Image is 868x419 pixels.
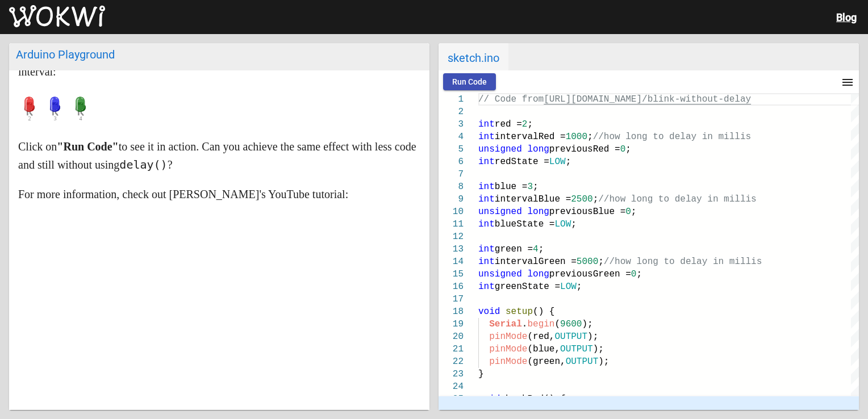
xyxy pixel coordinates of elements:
div: 22 [439,355,464,368]
div: 7 [439,168,464,181]
span: int [478,194,495,204]
span: ( [554,319,560,329]
div: 8 [439,181,464,193]
button: Run Code [443,73,496,90]
span: 0 [620,144,626,154]
span: ); [582,319,592,329]
span: OUTPUT [566,357,599,367]
div: 12 [439,231,464,243]
span: ); [598,357,609,367]
span: blue = [495,182,528,192]
span: 1000 [566,132,587,142]
span: LOW [549,157,566,167]
span: (blue, [527,344,560,354]
span: void [478,307,500,317]
div: 1 [439,93,464,106]
div: 18 [439,305,464,318]
span: ; [577,282,582,292]
span: /blink-without-delay [642,94,751,104]
div: 13 [439,243,464,255]
span: int [478,182,495,192]
span: intervalGreen = [495,257,577,267]
span: 2 [522,119,528,129]
span: pinMode [489,357,527,367]
span: unsigned [478,207,522,217]
span: unsigned [478,269,522,279]
span: //how long to delay in millis [593,132,751,142]
span: previousRed = [549,144,620,154]
span: LOW [560,282,577,292]
span: //how long to delay in millis [604,257,762,267]
span: 9600 [560,319,582,329]
div: 9 [439,193,464,206]
span: previousBlue = [549,207,625,217]
span: 5000 [577,257,598,267]
span: pinMode [489,344,527,354]
div: 16 [439,280,464,293]
span: long [527,269,549,279]
span: } [478,369,484,379]
span: ; [539,244,544,254]
span: ); [593,344,604,354]
span: //how long to delay in millis [598,194,756,204]
span: ; [625,144,631,154]
mat-icon: menu [841,76,854,89]
span: 2500 [571,194,592,204]
span: Serial [489,319,522,329]
div: 2 [439,106,464,118]
div: 3 [439,118,464,131]
div: 6 [439,156,464,168]
span: int [478,257,495,267]
span: red = [495,119,522,129]
span: OUTPUT [554,332,587,342]
strong: "Run Code" [57,140,118,153]
div: 5 [439,143,464,156]
div: Arduino Playground [16,48,423,61]
span: OUTPUT [560,344,593,354]
div: 20 [439,330,464,343]
code: delay() [119,158,167,171]
span: int [478,219,495,229]
div: 23 [439,368,464,380]
span: void [478,394,500,404]
span: sketch.ino [439,43,508,70]
span: ); [587,332,598,342]
p: Click on to see it in action. Can you achieve the same effect with less code and still without us... [18,137,420,174]
span: int [478,132,495,142]
span: int [478,119,495,129]
span: greenState = [495,282,560,292]
span: long [527,207,549,217]
span: (green, [527,357,565,367]
span: blueState = [495,219,555,229]
span: () { [533,307,554,317]
span: ; [587,132,593,142]
div: 11 [439,218,464,231]
div: 25 [439,393,464,405]
div: 15 [439,268,464,280]
div: 21 [439,343,464,355]
span: ; [571,219,577,229]
span: ; [533,182,539,192]
span: ; [631,207,637,217]
span: (red, [527,332,554,342]
span: ; [566,157,571,167]
div: 4 [439,131,464,143]
span: begin [527,319,554,329]
span: 0 [625,207,631,217]
span: int [478,157,495,167]
span: 3 [527,182,533,192]
div: 19 [439,318,464,330]
span: intervalBlue = [495,194,571,204]
span: unsigned [478,144,522,154]
span: int [478,244,495,254]
span: intervalRed = [495,132,566,142]
div: 14 [439,255,464,268]
div: 24 [439,380,464,393]
span: green = [495,244,533,254]
span: redState = [495,157,549,167]
span: . [522,319,528,329]
div: 10 [439,206,464,218]
span: ; [527,119,533,129]
span: Run Code [452,77,487,86]
span: 0 [631,269,637,279]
